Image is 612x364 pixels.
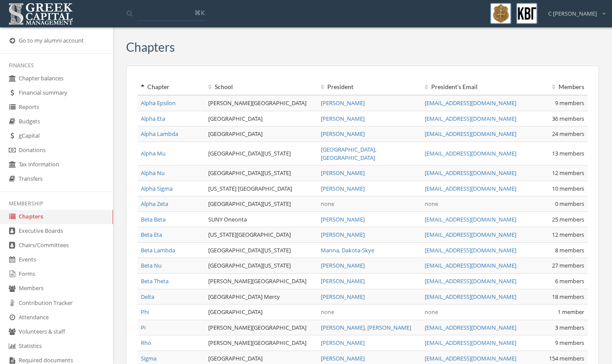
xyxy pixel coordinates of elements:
[425,215,516,223] a: [EMAIL_ADDRESS][DOMAIN_NAME]
[205,142,317,165] td: [GEOGRAPHIC_DATA][US_STATE]
[141,354,156,362] a: Sigma
[321,354,365,362] a: [PERSON_NAME]
[321,130,365,138] a: [PERSON_NAME]
[555,277,584,285] span: 6 members
[205,95,317,111] td: [PERSON_NAME][GEOGRAPHIC_DATA]
[205,320,317,335] td: [PERSON_NAME][GEOGRAPHIC_DATA]
[558,308,584,316] span: 1 member
[425,231,516,238] a: [EMAIL_ADDRESS][DOMAIN_NAME]
[141,185,173,192] a: Alpha Sigma
[141,308,149,316] a: Phi
[425,200,438,208] span: none
[321,231,365,238] a: [PERSON_NAME]
[141,261,162,269] a: Beta Nu
[141,149,166,157] a: Alpha Mu
[321,169,365,177] a: [PERSON_NAME]
[542,3,605,18] div: C [PERSON_NAME]
[425,293,516,301] a: [EMAIL_ADDRESS][DOMAIN_NAME]
[425,169,516,177] a: [EMAIL_ADDRESS][DOMAIN_NAME]
[141,339,151,347] a: Rho
[321,293,365,301] a: [PERSON_NAME]
[141,130,178,138] a: Alpha Lambda
[321,261,365,269] a: [PERSON_NAME]
[425,324,516,331] a: [EMAIL_ADDRESS][DOMAIN_NAME]
[321,200,334,208] span: none
[425,246,516,254] a: [EMAIL_ADDRESS][DOMAIN_NAME]
[552,215,584,223] span: 25 members
[555,324,584,331] span: 3 members
[425,277,516,285] a: [EMAIL_ADDRESS][DOMAIN_NAME]
[194,8,205,17] span: ⌘K
[552,130,584,138] span: 24 members
[425,308,438,316] span: none
[141,99,176,107] a: Alpha Epsilon
[141,215,166,223] a: Beta Beta
[205,212,317,227] td: SUNY Oneonta
[528,83,584,91] div: Members
[205,227,317,243] td: [US_STATE][GEOGRAPHIC_DATA]
[205,258,317,274] td: [GEOGRAPHIC_DATA][US_STATE]
[141,115,165,122] a: Alpha Eta
[555,339,584,347] span: 9 members
[321,146,376,162] a: [GEOGRAPHIC_DATA], [GEOGRAPHIC_DATA]
[552,293,584,301] span: 18 members
[205,274,317,289] td: [PERSON_NAME][GEOGRAPHIC_DATA]
[141,277,169,285] a: Beta Theta
[205,304,317,320] td: [GEOGRAPHIC_DATA]
[548,10,597,18] span: C [PERSON_NAME]
[555,246,584,254] span: 8 members
[425,261,516,269] a: [EMAIL_ADDRESS][DOMAIN_NAME]
[425,115,516,122] a: [EMAIL_ADDRESS][DOMAIN_NAME]
[552,149,584,157] span: 13 members
[141,324,146,331] a: Pi
[141,293,154,301] a: Delta
[321,277,365,285] a: [PERSON_NAME]
[425,354,516,362] a: [EMAIL_ADDRESS][DOMAIN_NAME]
[141,231,162,238] a: Beta Eta
[321,215,365,223] a: [PERSON_NAME]
[321,83,417,91] div: President
[425,149,516,157] a: [EMAIL_ADDRESS][DOMAIN_NAME]
[205,111,317,126] td: [GEOGRAPHIC_DATA]
[555,200,584,208] span: 0 members
[208,83,314,91] div: School
[425,339,516,347] a: [EMAIL_ADDRESS][DOMAIN_NAME]
[552,169,584,177] span: 12 members
[205,181,317,196] td: [US_STATE] [GEOGRAPHIC_DATA]
[205,242,317,258] td: [GEOGRAPHIC_DATA][US_STATE]
[141,169,165,177] a: Alpha Nu
[321,339,365,347] a: [PERSON_NAME]
[549,354,584,362] span: 154 members
[321,99,365,107] a: [PERSON_NAME]
[321,308,334,316] span: none
[205,165,317,181] td: [GEOGRAPHIC_DATA][US_STATE]
[321,324,411,331] a: [PERSON_NAME], [PERSON_NAME]
[555,99,584,107] span: 9 members
[425,83,521,91] div: President 's Email
[552,231,584,238] span: 12 members
[205,289,317,304] td: [GEOGRAPHIC_DATA] Mercy
[141,246,175,254] a: Beta Lambda
[321,115,365,122] a: [PERSON_NAME]
[321,246,374,254] a: Manna, Dakota-Skye
[552,185,584,192] span: 10 members
[205,126,317,142] td: [GEOGRAPHIC_DATA]
[205,196,317,212] td: [GEOGRAPHIC_DATA][US_STATE]
[141,83,201,91] div: Chapter
[425,185,516,192] a: [EMAIL_ADDRESS][DOMAIN_NAME]
[425,130,516,138] a: [EMAIL_ADDRESS][DOMAIN_NAME]
[141,200,168,208] a: Alpha Zeta
[552,261,584,269] span: 27 members
[552,115,584,122] span: 36 members
[425,99,516,107] a: [EMAIL_ADDRESS][DOMAIN_NAME]
[205,335,317,351] td: [PERSON_NAME][GEOGRAPHIC_DATA]
[126,40,175,54] h3: Chapters
[321,185,365,192] a: [PERSON_NAME]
